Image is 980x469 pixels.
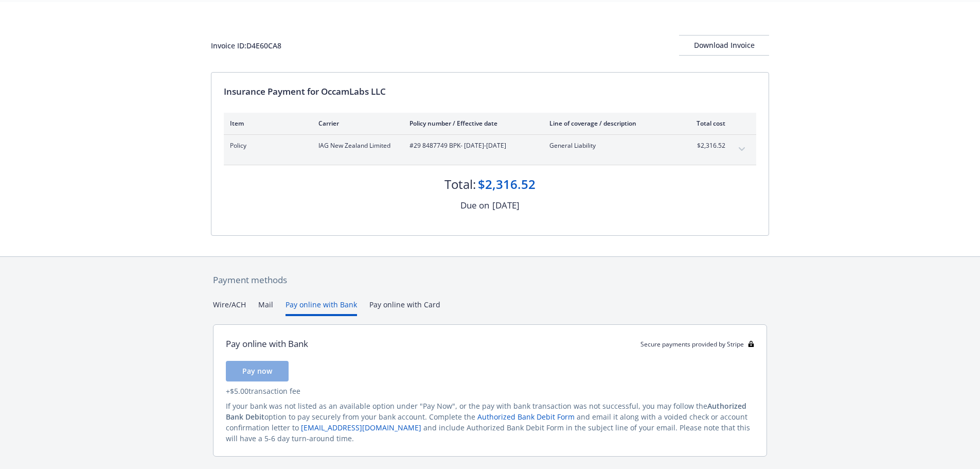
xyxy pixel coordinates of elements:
[230,119,302,128] div: Item
[640,340,754,349] div: Secure payments provided by Stripe
[213,299,246,316] button: Wire/ACH
[226,401,746,422] span: Authorized Bank Debit
[230,141,302,150] span: Policy
[369,299,440,316] button: Pay online with Card
[224,135,756,165] div: PolicyIAG New Zealand Limited#29 8487749 BPK- [DATE]-[DATE]General Liability$2,316.52expand content
[492,199,520,212] div: [DATE]
[318,141,393,150] span: IAG New Zealand Limited
[213,273,767,287] div: Payment methods
[549,119,670,128] div: Line of coverage / description
[211,40,281,51] div: Invoice ID: D4E60CA8
[687,119,725,128] div: Total cost
[286,299,357,316] button: Pay online with Bank
[224,85,756,98] div: Insurance Payment for OccamLabs LLC
[687,141,725,150] span: $2,316.52
[226,337,308,351] div: Pay online with Bank
[679,36,769,55] div: Download Invoice
[409,141,533,150] span: #29 8487749 BPK - [DATE]-[DATE]
[478,176,536,193] div: $2,316.52
[318,119,393,128] div: Carrier
[242,366,272,376] span: Pay now
[226,401,754,444] div: If your bank was not listed as an available option under "Pay Now", or the pay with bank transact...
[477,412,575,422] a: Authorized Bank Debit Form
[226,386,754,396] div: + $5.00 transaction fee
[460,199,489,212] div: Due on
[679,35,769,56] button: Download Invoice
[734,141,750,158] button: expand content
[409,119,533,128] div: Policy number / Effective date
[444,176,476,193] div: Total:
[226,361,289,381] button: Pay now
[549,141,670,150] span: General Liability
[301,423,421,432] a: [EMAIL_ADDRESS][DOMAIN_NAME]
[258,299,273,316] button: Mail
